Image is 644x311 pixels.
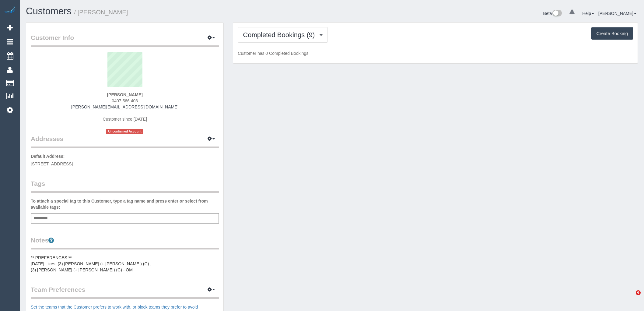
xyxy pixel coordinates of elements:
[243,31,318,39] span: Completed Bookings (9)
[552,10,562,18] img: New interface
[591,27,633,40] button: Create Booking
[4,6,16,15] img: Automaid Logo
[74,9,128,16] small: / [PERSON_NAME]
[543,11,562,16] a: Beta
[31,236,219,249] legend: Notes
[238,27,328,43] button: Completed Bookings (9)
[112,98,138,103] span: 0407 566 403
[238,50,633,56] p: Customer has 0 Completed Bookings
[31,153,65,159] label: Default Address:
[31,179,219,193] legend: Tags
[107,92,142,97] strong: [PERSON_NAME]
[31,161,73,166] span: [STREET_ADDRESS]
[582,11,594,16] a: Help
[623,290,638,305] iframe: Intercom live chat
[31,33,219,47] legend: Customer Info
[636,290,641,295] span: 6
[31,198,219,210] label: To attach a special tag to this Customer, type a tag name and press enter or select from availabl...
[598,11,636,16] a: [PERSON_NAME]
[31,305,198,309] a: Set the teams that the Customer prefers to work with, or block teams they prefer to avoid
[26,6,72,16] a: Customers
[71,104,178,109] a: [PERSON_NAME][EMAIL_ADDRESS][DOMAIN_NAME]
[103,117,147,122] span: Customer since [DATE]
[31,255,219,273] pre: ** PREFERENCES ** [DATE] Likes: (3) [PERSON_NAME] (+ [PERSON_NAME]) (C) , (3) [PERSON_NAME] (+ [P...
[106,129,143,134] span: Unconfirmed Account
[31,285,219,299] legend: Team Preferences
